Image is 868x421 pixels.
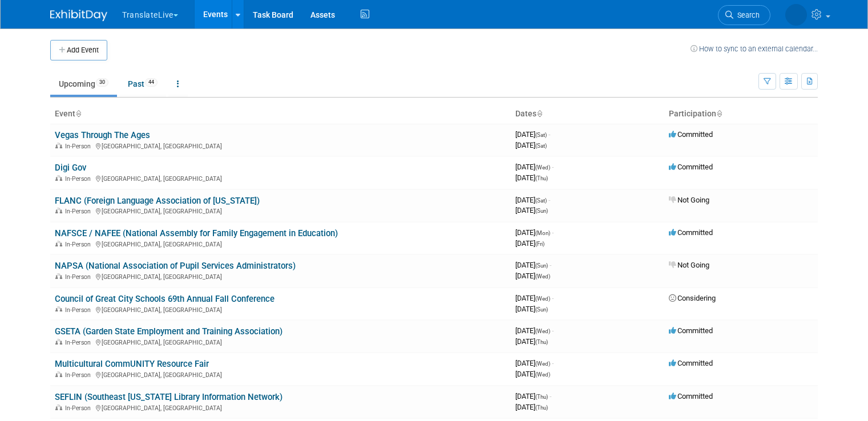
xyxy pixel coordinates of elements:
[55,130,150,140] a: Vegas Through The Ages
[691,44,818,53] a: How to sync to an external calendar...
[65,175,94,183] span: In-Person
[515,326,554,335] span: [DATE]
[669,130,713,139] span: Committed
[669,261,709,269] span: Not Going
[536,109,542,118] a: Sort by Start Date
[718,5,770,25] a: Search
[515,272,550,280] span: [DATE]
[55,403,506,412] div: [GEOGRAPHIC_DATA], [GEOGRAPHIC_DATA]
[785,4,807,26] img: Mikaela Quigley
[535,328,550,334] span: (Wed)
[535,339,548,345] span: (Thu)
[119,73,166,95] a: Past44
[55,305,506,314] div: [GEOGRAPHIC_DATA], [GEOGRAPHIC_DATA]
[669,326,713,335] span: Committed
[50,40,107,60] button: Add Event
[65,208,94,215] span: In-Person
[65,273,94,281] span: In-Person
[65,371,94,379] span: In-Person
[552,163,554,171] span: -
[55,392,282,402] a: SEFLIN (Southeast [US_STATE] Library Information Network)
[550,261,551,269] span: -
[55,371,62,377] img: In-Person Event
[515,239,544,248] span: [DATE]
[664,104,818,124] th: Participation
[145,78,158,87] span: 44
[515,228,554,237] span: [DATE]
[55,163,86,173] a: Digi Gov
[55,208,62,213] img: In-Person Event
[535,143,547,149] span: (Sat)
[65,339,94,346] span: In-Person
[55,404,62,410] img: In-Person Event
[548,196,550,204] span: -
[669,163,713,171] span: Committed
[75,109,81,118] a: Sort by Event Name
[55,196,260,206] a: FLANC (Foreign Language Association of [US_STATE])
[515,196,550,204] span: [DATE]
[535,306,548,313] span: (Sun)
[552,359,554,367] span: -
[55,175,62,181] img: In-Person Event
[515,337,548,346] span: [DATE]
[55,359,209,369] a: Multicultural CommUNITY Resource Fair
[552,228,554,237] span: -
[716,109,722,118] a: Sort by Participation Type
[535,197,547,204] span: (Sat)
[535,164,550,171] span: (Wed)
[515,392,551,400] span: [DATE]
[669,196,709,204] span: Not Going
[515,403,548,411] span: [DATE]
[55,228,338,238] a: NAFSCE / NAFEE (National Assembly for Family Engagement in Education)
[535,241,544,247] span: (Fri)
[669,392,713,400] span: Committed
[535,230,550,236] span: (Mon)
[548,130,550,139] span: -
[50,73,117,95] a: Upcoming30
[55,273,62,279] img: In-Person Event
[515,141,547,149] span: [DATE]
[55,261,296,271] a: NAPSA (National Association of Pupil Services Administrators)
[535,175,548,181] span: (Thu)
[55,241,62,246] img: In-Person Event
[515,261,551,269] span: [DATE]
[669,359,713,367] span: Committed
[669,294,716,302] span: Considering
[552,294,554,302] span: -
[65,306,94,314] span: In-Person
[55,239,506,248] div: [GEOGRAPHIC_DATA], [GEOGRAPHIC_DATA]
[550,392,551,400] span: -
[55,294,274,304] a: Council of Great City Schools 69th Annual Fall Conference
[535,295,550,302] span: (Wed)
[535,371,550,378] span: (Wed)
[515,130,550,139] span: [DATE]
[535,361,550,367] span: (Wed)
[515,370,550,378] span: [DATE]
[50,104,511,124] th: Event
[55,173,506,183] div: [GEOGRAPHIC_DATA], [GEOGRAPHIC_DATA]
[55,337,506,346] div: [GEOGRAPHIC_DATA], [GEOGRAPHIC_DATA]
[515,294,554,302] span: [DATE]
[55,339,62,345] img: In-Person Event
[511,104,664,124] th: Dates
[96,78,108,87] span: 30
[515,359,554,367] span: [DATE]
[65,143,94,150] span: In-Person
[65,404,94,412] span: In-Person
[50,10,107,21] img: ExhibitDay
[65,241,94,248] span: In-Person
[515,163,554,171] span: [DATE]
[55,141,506,150] div: [GEOGRAPHIC_DATA], [GEOGRAPHIC_DATA]
[55,143,62,148] img: In-Person Event
[535,208,548,214] span: (Sun)
[515,206,548,214] span: [DATE]
[535,132,547,138] span: (Sat)
[515,305,548,313] span: [DATE]
[55,206,506,215] div: [GEOGRAPHIC_DATA], [GEOGRAPHIC_DATA]
[669,228,713,237] span: Committed
[535,394,548,400] span: (Thu)
[552,326,554,335] span: -
[733,11,760,19] span: Search
[55,306,62,312] img: In-Person Event
[55,272,506,281] div: [GEOGRAPHIC_DATA], [GEOGRAPHIC_DATA]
